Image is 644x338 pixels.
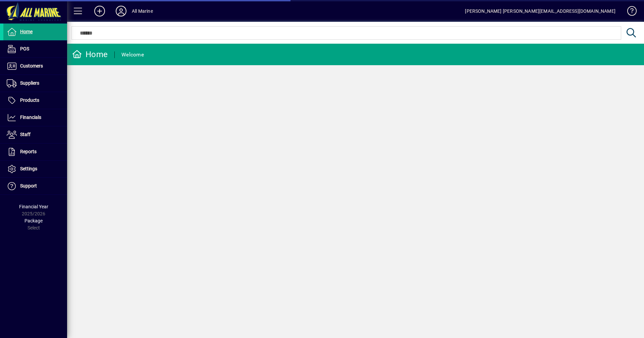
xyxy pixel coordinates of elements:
[622,1,636,23] a: Knowledge Base
[3,92,67,109] a: Products
[3,58,67,75] a: Customers
[132,6,153,16] div: All Marine
[20,29,33,34] span: Home
[20,132,31,137] span: Staff
[20,97,39,103] span: Products
[89,5,110,17] button: Add
[3,178,67,195] a: Support
[19,204,48,209] span: Financial Year
[24,218,43,223] span: Package
[3,161,67,177] a: Settings
[72,49,108,60] div: Home
[20,115,41,120] span: Financials
[3,109,67,126] a: Financials
[110,5,132,17] button: Profile
[20,149,37,154] span: Reports
[3,126,67,143] a: Staff
[121,49,144,60] div: Welcome
[20,80,39,86] span: Suppliers
[20,46,29,51] span: POS
[20,183,37,188] span: Support
[20,63,43,69] span: Customers
[20,166,37,171] span: Settings
[465,6,615,16] div: [PERSON_NAME] [PERSON_NAME][EMAIL_ADDRESS][DOMAIN_NAME]
[3,143,67,160] a: Reports
[3,41,67,57] a: POS
[3,75,67,92] a: Suppliers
